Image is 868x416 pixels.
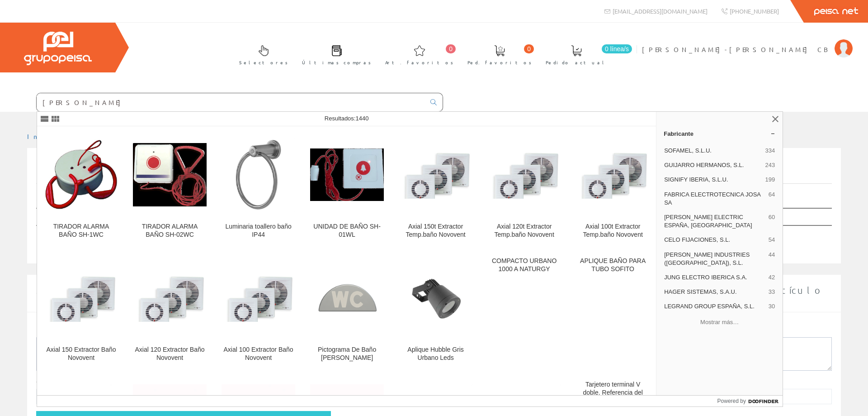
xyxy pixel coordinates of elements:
[467,58,532,67] span: Ped. favoritos
[36,192,115,206] label: Mostrar
[27,132,66,140] a: Inicio
[765,161,775,169] span: 243
[36,326,197,335] label: Descripción personalizada
[487,223,561,239] div: Axial 120t Extractor Temp.baño Novovent
[656,126,783,141] a: Fabricante
[769,236,775,244] span: 54
[730,7,779,15] span: [PHONE_NUMBER]
[310,148,384,201] img: UNIDAD DE BAÑO SH-01WL
[717,397,746,405] span: Powered by
[769,213,775,230] span: 60
[664,161,761,169] span: GUIJARRO HERMANOS, S.L.
[310,261,384,335] img: Pictograma De Baño Zenit Niessen
[44,139,118,210] img: TIRADOR ALARMA BAÑO SH-1WC
[546,58,607,67] span: Pedido actual
[765,176,775,184] span: 199
[664,213,765,230] span: [PERSON_NAME] ELECTRIC ESPAÑA, [GEOGRAPHIC_DATA]
[37,93,425,111] input: Buscar ...
[664,176,761,184] span: SIGNIFY IBERIA, S.L.U.
[126,250,214,373] a: Axial 120 Extractor Baño Novovent Axial 120 Extractor Baño Novovent
[133,274,207,322] img: Axial 120 Extractor Baño Novovent
[37,127,125,249] a: TIRADOR ALARMA BAÑO SH-1WC TIRADOR ALARMA BAÑO SH-1WC
[24,32,92,65] img: Grupo Peisa
[239,58,288,67] span: Selectores
[642,38,853,46] a: [PERSON_NAME]-[PERSON_NAME] CB
[222,138,295,211] img: Luminaria toallero baño IP44
[133,346,207,362] div: Axial 120 Extractor Baño Novovent
[133,143,207,207] img: TIRADOR ALARMA BAÑO SH-02WC
[222,223,295,239] div: Luminaria toallero baño IP44
[310,223,384,239] div: UNIDAD DE BAÑO SH-01WL
[769,288,775,296] span: 33
[487,257,561,273] div: COMPACTO URBANO 1000 A NATURGY
[664,191,765,207] span: FABRICA ELECTROTECNICA JOSA SA
[293,38,376,71] a: Últimas compras
[222,346,295,362] div: Axial 100 Extractor Baño Novovent
[602,44,632,53] span: 0 línea/s
[126,127,214,249] a: TIRADOR ALARMA BAÑO SH-02WC TIRADOR ALARMA BAÑO SH-02WC
[769,273,775,282] span: 42
[664,273,765,282] span: JUNG ELECTRO IBERICA S.A.
[392,127,480,249] a: Axial 150t Extractor Temp.baño Novovent Axial 150t Extractor Temp.baño Novovent
[664,251,765,267] span: [PERSON_NAME] INDUSTRIES ([GEOGRAPHIC_DATA]), S.L.
[480,250,568,373] a: COMPACTO URBANO 1000 A NATURGY
[36,285,823,307] span: Si no ha encontrado algún artículo en nuestro catálogo introduzca aquí la cantidad y la descripci...
[642,45,830,54] span: [PERSON_NAME]-[PERSON_NAME] CB
[765,147,775,155] span: 334
[576,223,650,239] div: Axial 100t Extractor Temp.baño Novovent
[446,44,456,53] span: 0
[36,225,747,248] td: No se han encontrado artículos, pruebe con otra búsqueda
[769,302,775,311] span: 30
[44,346,118,362] div: Axial 150 Extractor Baño Novovent
[222,274,295,322] img: Axial 100 Extractor Baño Novovent
[613,7,708,15] span: [EMAIL_ADDRESS][DOMAIN_NAME]
[399,223,472,239] div: Axial 150t Extractor Temp.baño Novovent
[302,58,371,67] span: Últimas compras
[303,250,391,373] a: Pictograma De Baño Zenit Niessen Pictograma De Baño [PERSON_NAME]
[769,191,775,207] span: 64
[37,250,125,373] a: Axial 150 Extractor Baño Novovent Axial 150 Extractor Baño Novovent
[325,115,369,122] span: Resultados:
[664,236,765,244] span: CELO FIJACIONES, S.L.
[747,208,832,225] th: Datos
[214,250,302,373] a: Axial 100 Extractor Baño Novovent Axial 100 Extractor Baño Novovent
[717,396,783,406] a: Powered by
[36,163,174,184] a: Listado de artículos
[524,44,534,53] span: 0
[569,127,657,249] a: Axial 100t Extractor Temp.baño Novovent Axial 100t Extractor Temp.baño Novovent
[664,288,765,296] span: HAGER SISTEMAS, S.A.U.
[355,115,368,122] span: 1440
[487,151,561,199] img: Axial 120t Extractor Temp.baño Novovent
[385,58,453,67] span: Art. favoritos
[44,274,118,322] img: Axial 150 Extractor Baño Novovent
[660,315,779,330] button: Mostrar más…
[576,257,650,273] div: APLIQUE BAÑO PARA TUBO SOFITO
[399,151,472,199] img: Axial 150t Extractor Temp.baño Novovent
[480,127,568,249] a: Axial 120t Extractor Temp.baño Novovent Axial 120t Extractor Temp.baño Novovent
[664,302,765,311] span: LEGRAND GROUP ESPAÑA, S.L.
[399,261,472,335] img: Aplique Hubble Gris Urbano Leds
[392,250,480,373] a: Aplique Hubble Gris Urbano Leds Aplique Hubble Gris Urbano Leds
[569,250,657,373] a: APLIQUE BAÑO PARA TUBO SOFITO
[399,346,472,362] div: Aplique Hubble Gris Urbano Leds
[44,223,118,239] div: TIRADOR ALARMA BAÑO SH-1WC
[133,223,207,239] div: TIRADOR ALARMA BAÑO SH-02WC
[310,346,384,362] div: Pictograma De Baño [PERSON_NAME]
[769,251,775,267] span: 44
[230,38,292,71] a: Selectores
[36,378,84,387] label: Cantidad
[214,127,302,249] a: Luminaria toallero baño IP44 Luminaria toallero baño IP44
[664,147,761,155] span: SOFAMEL, S.L.U.
[576,151,650,199] img: Axial 100t Extractor Temp.baño Novovent
[303,127,391,249] a: UNIDAD DE BAÑO SH-01WL UNIDAD DE BAÑO SH-01WL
